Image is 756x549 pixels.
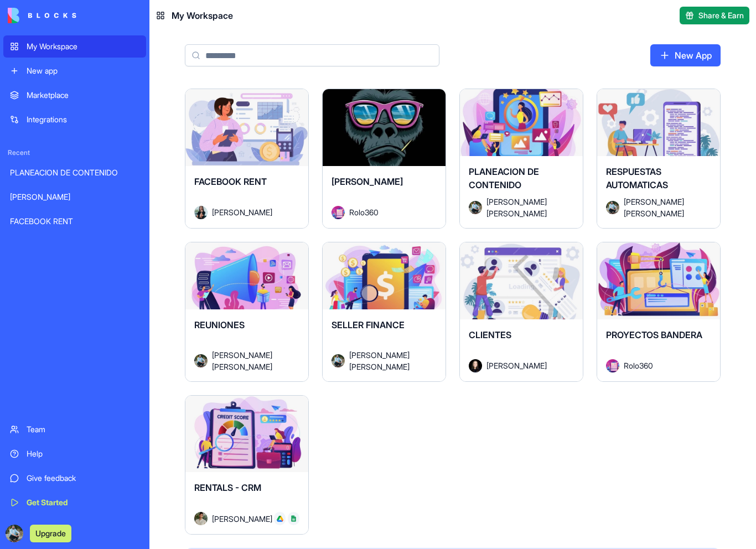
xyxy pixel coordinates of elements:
[27,65,139,76] div: New app
[624,196,702,219] span: [PERSON_NAME] [PERSON_NAME]
[10,191,139,203] div: [PERSON_NAME]
[8,8,76,23] img: logo
[3,60,146,82] a: New app
[606,359,619,372] img: Avatar
[469,359,482,372] img: Avatar
[349,349,428,372] span: [PERSON_NAME] [PERSON_NAME]
[698,10,744,21] span: Share & Earn
[194,512,208,525] img: Avatar
[3,210,146,232] a: FACEBOOK RENT
[597,242,721,382] a: PROYECTOS BANDERAAvatarRolo360
[3,186,146,208] a: [PERSON_NAME]
[3,84,146,106] a: Marketplace
[185,242,309,382] a: REUNIONESAvatar[PERSON_NAME] [PERSON_NAME]
[332,354,345,367] img: Avatar
[597,89,721,229] a: RESPUESTAS AUTOMATICASAvatar[PERSON_NAME] [PERSON_NAME]
[680,7,749,24] button: Share & Earn
[30,527,71,538] a: Upgrade
[332,176,403,187] span: [PERSON_NAME]
[332,319,405,330] span: SELLER FINANCE
[212,349,291,372] span: [PERSON_NAME] [PERSON_NAME]
[27,473,139,484] div: Give feedback
[30,525,71,542] button: Upgrade
[27,114,139,125] div: Integrations
[469,329,511,340] span: CLIENTES
[3,467,146,489] a: Give feedback
[486,196,565,219] span: [PERSON_NAME] [PERSON_NAME]
[10,167,139,178] div: PLANEACION DE CONTENIDO
[27,41,139,52] div: My Workspace
[486,360,547,371] span: [PERSON_NAME]
[650,44,721,66] a: New App
[606,201,619,214] img: Avatar
[194,206,208,219] img: Avatar
[332,206,345,219] img: Avatar
[27,497,139,508] div: Get Started
[27,448,139,459] div: Help
[469,201,482,214] img: Avatar
[3,35,146,58] a: My Workspace
[322,242,446,382] a: SELLER FINANCEAvatar[PERSON_NAME] [PERSON_NAME]
[3,162,146,184] a: PLANEACION DE CONTENIDO
[291,515,297,522] img: Google_Sheets_logo__2014-2020_dyqxdz.svg
[27,90,139,101] div: Marketplace
[10,216,139,227] div: FACEBOOK RENT
[3,148,146,157] span: Recent
[194,482,261,493] span: RENTALS - CRM
[459,89,583,229] a: PLANEACION DE CONTENIDOAvatar[PERSON_NAME] [PERSON_NAME]
[185,89,309,229] a: FACEBOOK RENTAvatar[PERSON_NAME]
[322,89,446,229] a: [PERSON_NAME]AvatarRolo360
[349,206,379,218] span: Rolo360
[606,166,668,190] span: RESPUESTAS AUTOMATICAS
[277,515,283,522] img: drive_kozyt7.svg
[27,424,139,435] div: Team
[194,319,245,330] span: REUNIONES
[3,418,146,441] a: Team
[3,491,146,514] a: Get Started
[624,360,653,371] span: Rolo360
[172,9,233,22] span: My Workspace
[3,108,146,131] a: Integrations
[185,395,309,535] a: RENTALS - CRMAvatar[PERSON_NAME]
[212,513,265,525] span: [PERSON_NAME]
[3,443,146,465] a: Help
[459,242,583,382] a: CLIENTESAvatar[PERSON_NAME]
[6,525,23,542] img: ACg8ocJNHXTW_YLYpUavmfs3syqsdHTtPnhfTho5TN6JEWypo_6Vv8rXJA=s96-c
[212,206,272,218] span: [PERSON_NAME]
[194,354,208,367] img: Avatar
[606,329,702,340] span: PROYECTOS BANDERA
[194,176,267,187] span: FACEBOOK RENT
[469,166,539,190] span: PLANEACION DE CONTENIDO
